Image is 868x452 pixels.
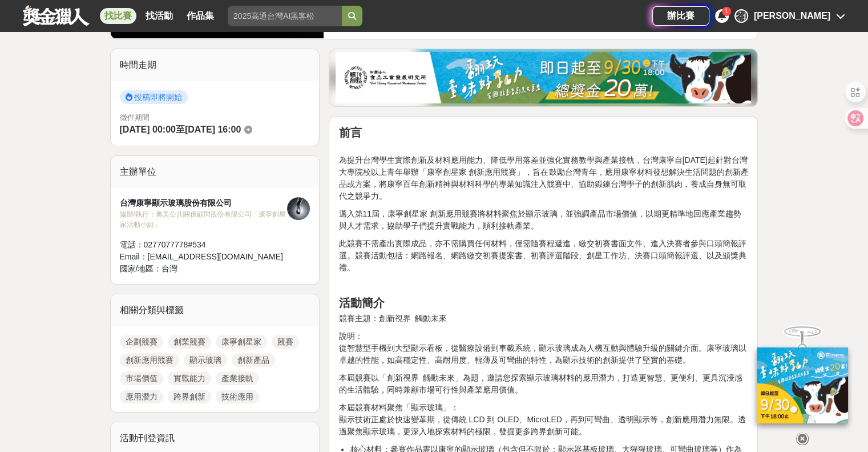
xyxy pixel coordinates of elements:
[120,90,188,104] span: 投稿即將開始
[216,371,259,385] a: 產業接軌
[120,390,163,403] a: 應用潛力
[111,49,320,81] div: 時間走期
[228,6,342,26] input: 2025高通台灣AI黑客松
[120,197,288,209] div: 台灣康寧顯示玻璃股份有限公司
[111,294,320,326] div: 相關分類與標籤
[120,264,162,273] span: 國家/地區：
[338,126,361,139] strong: 前言
[120,353,179,367] a: 創新應用競賽
[338,238,748,274] p: 此競賽不需產出實際成品，亦不需購買任何材料，僅需隨賽程遞進，繳交初賽書面文件、進入決賽者參與口頭簡報評選。競賽活動包括：網路報名、網路繳交初賽提案書、初賽評選階段、創星工作坊、決賽口頭簡報評選、...
[216,335,267,349] a: 康寧創星家
[725,8,728,14] span: 1
[168,335,211,349] a: 創業競賽
[162,264,177,273] span: 台灣
[184,353,227,367] a: 顯示玻璃
[120,209,288,230] div: 協辦/執行： 奧美公共關係顧問股份有限公司「康寧創星家活動小組」
[120,239,288,251] div: 電話： 0277077778#534
[111,156,320,188] div: 主辦單位
[182,8,219,24] a: 作品集
[120,113,150,122] span: 徵件期間
[754,9,830,23] div: [PERSON_NAME]
[232,353,275,367] a: 創新產品
[120,335,163,349] a: 企劃競賽
[120,371,163,385] a: 市場價值
[120,125,176,134] span: [DATE] 00:00
[168,390,211,403] a: 跨界創新
[338,402,748,438] p: 本屆競賽材料聚焦「顯示玻璃」： 顯示技術正處於快速變革期，從傳統 LCD 到 OLED、MicroLED，再到可彎曲、透明顯示等，創新應用潛力無限。透過聚焦顯示玻璃，更深入地探索材料的極限，發掘...
[338,330,748,366] p: 說明： 從智慧型手機到大型顯示看板，從醫療設備到車載系統，顯示玻璃成為人機互動與體驗升級的關鍵介面。康寧玻璃以卓越的性能，如高穩定性、高耐用度、輕薄及可彎曲的特性，為顯示技術的創新提供了堅實的基礎。
[338,208,748,232] p: 邁入第11屆，康寧創星家 創新應用競賽將材料聚焦於顯示玻璃，並強調產品市場價值，以期更精準地回應產業趨勢與人才需求，協助學子們提升實戰能力，順利接軌產業。
[272,335,299,349] a: 競賽
[338,142,748,202] p: 為提升台灣學生實際創新及材料應用能力、降低學用落差並強化實務教學與產業接軌，台灣康寧自[DATE]起針對台灣大專院校以上青年舉辦「康寧創星家 創新應用競賽」，旨在鼓勵台灣青年，應用康寧材料發想解...
[100,8,136,24] a: 找比賽
[652,6,709,26] a: 辦比賽
[120,251,288,263] div: Email： [EMAIL_ADDRESS][DOMAIN_NAME]
[336,52,751,103] img: b0ef2173-5a9d-47ad-b0e3-de335e335c0a.jpg
[338,372,748,396] p: 本屆競賽以「創新視界 觸動未來」為題，邀請您探索顯示玻璃材料的應用潛力，打造更智慧、更便利、更具沉浸感的生活體驗，同時兼顧市場可行性與產業應用價值。
[734,9,748,23] div: 劉
[185,125,241,134] span: [DATE] 16:00
[176,125,185,134] span: 至
[216,390,259,403] a: 技術應用
[168,371,211,385] a: 實戰能力
[141,8,177,24] a: 找活動
[338,297,384,309] strong: 活動簡介
[757,347,848,423] img: ff197300-f8ee-455f-a0ae-06a3645bc375.jpg
[338,313,748,325] p: 競賽主題：創新視界 觸動未來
